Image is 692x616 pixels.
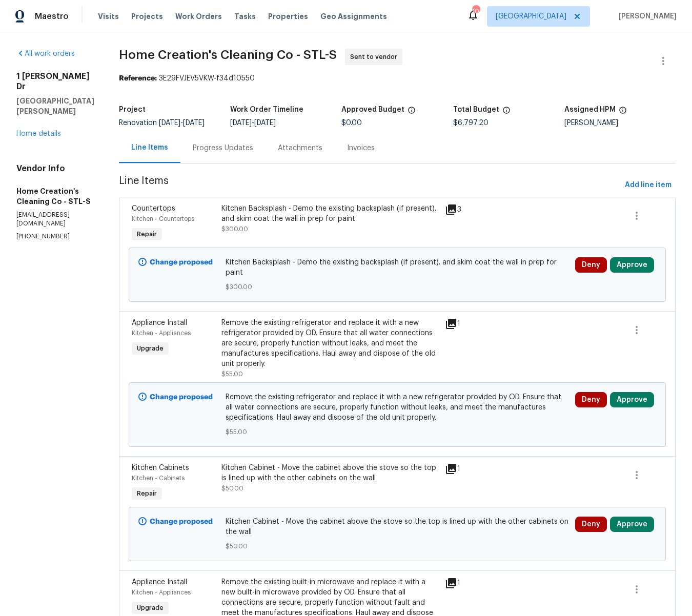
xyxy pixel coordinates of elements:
[341,119,362,127] span: $0.00
[445,203,483,216] div: 3
[119,119,205,127] span: Renovation
[16,232,94,241] p: [PHONE_NUMBER]
[133,343,168,354] span: Upgrade
[320,11,387,22] span: Geo Assignments
[226,392,568,423] span: Remove the existing refrigerator and replace it with a new refrigerator provided by OD. Ensure th...
[445,318,483,330] div: 1
[133,488,161,499] span: Repair
[226,541,568,551] span: $50.00
[221,485,243,491] span: $50.00
[347,143,375,153] div: Invoices
[132,330,191,336] span: Kitchen - Appliances
[619,106,627,119] span: The hpm assigned to this work order.
[119,75,157,82] b: Reference:
[131,11,163,22] span: Projects
[133,603,168,613] span: Upgrade
[16,186,94,207] h5: Home Creation's Cleaning Co - STL-S
[119,106,146,113] h5: Project
[234,13,256,20] span: Tasks
[132,205,175,212] span: Countertops
[132,475,185,481] span: Kitchen - Cabinets
[16,211,94,228] p: [EMAIL_ADDRESS][DOMAIN_NAME]
[230,119,252,127] span: [DATE]
[221,463,439,483] div: Kitchen Cabinet - Move the cabinet above the stove so the top is lined up with the other cabinets...
[230,119,276,127] span: -
[445,577,483,589] div: 1
[278,143,322,153] div: Attachments
[221,318,439,369] div: Remove the existing refrigerator and replace it with a new refrigerator provided by OD. Ensure th...
[183,119,205,127] span: [DATE]
[16,71,94,92] h2: 1 [PERSON_NAME] Dr
[150,518,213,525] b: Change proposed
[575,257,607,273] button: Deny
[341,106,404,113] h5: Approved Budget
[132,579,187,586] span: Appliance Install
[610,517,654,532] button: Approve
[408,106,416,119] span: The total cost of line items that have been approved by both Opendoor and the Trade Partner. This...
[610,257,654,273] button: Approve
[625,179,671,192] span: Add line item
[16,163,94,174] h4: Vendor Info
[615,11,677,22] span: [PERSON_NAME]
[226,427,568,437] span: $55.00
[159,119,205,127] span: -
[268,11,308,22] span: Properties
[564,119,676,127] div: [PERSON_NAME]
[226,282,568,292] span: $300.00
[16,96,94,116] h5: [GEOGRAPHIC_DATA][PERSON_NAME]
[119,176,621,195] span: Line Items
[496,11,566,22] span: [GEOGRAPHIC_DATA]
[150,394,213,401] b: Change proposed
[132,319,187,326] span: Appliance Install
[226,257,568,278] span: Kitchen Backsplash - Demo the existing backsplash (if present). and skim coat the wall in prep fo...
[453,119,489,127] span: $6,797.20
[610,392,654,407] button: Approve
[133,229,161,239] span: Repair
[35,11,69,22] span: Maestro
[226,517,568,537] span: Kitchen Cabinet - Move the cabinet above the stove so the top is lined up with the other cabinets...
[98,11,119,22] span: Visits
[575,392,607,407] button: Deny
[445,463,483,475] div: 1
[132,216,194,222] span: Kitchen - Countertops
[159,119,180,127] span: [DATE]
[350,52,401,62] span: Sent to vendor
[221,226,248,232] span: $300.00
[193,143,253,153] div: Progress Updates
[472,6,479,16] div: 10
[150,259,213,266] b: Change proposed
[132,589,191,596] span: Kitchen - Appliances
[453,106,499,113] h5: Total Budget
[575,517,607,532] button: Deny
[502,106,511,119] span: The total cost of line items that have been proposed by Opendoor. This sum includes line items th...
[254,119,276,127] span: [DATE]
[119,49,337,61] span: Home Creation's Cleaning Co - STL-S
[16,50,75,57] a: All work orders
[564,106,616,113] h5: Assigned HPM
[621,176,676,195] button: Add line item
[119,73,676,84] div: 3E29FVJEV5VKW-f34d10550
[175,11,222,22] span: Work Orders
[221,203,439,224] div: Kitchen Backsplash - Demo the existing backsplash (if present). and skim coat the wall in prep fo...
[132,464,189,471] span: Kitchen Cabinets
[230,106,303,113] h5: Work Order Timeline
[131,142,168,153] div: Line Items
[16,130,61,137] a: Home details
[221,371,243,377] span: $55.00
